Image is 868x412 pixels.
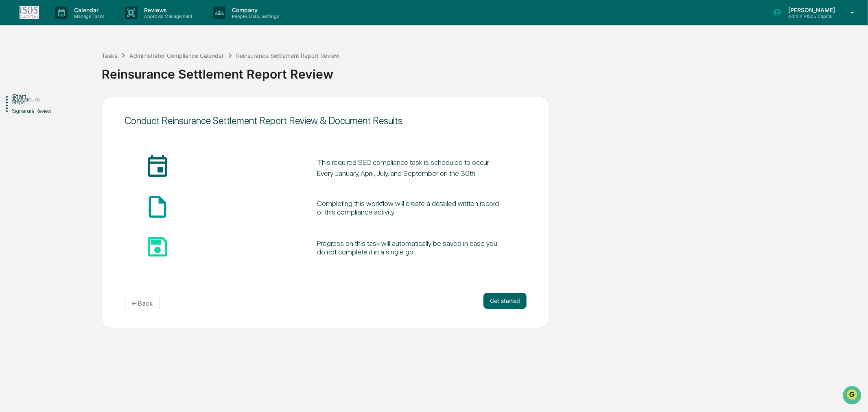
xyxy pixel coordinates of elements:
[144,154,301,180] span: insert_invitation_icon
[138,13,197,19] p: Approval Management
[5,179,55,193] a: 🔎Data Lookup
[129,52,224,59] div: Administrator Compliance Calendar
[16,167,52,175] span: Preclearance
[17,62,32,77] img: 8933085812038_c878075ebb4cc5468115_72.jpg
[225,13,283,19] p: People, Data, Settings
[125,115,527,127] div: Conduct Reinsurance Settlement Report Review & Document Results
[12,99,102,105] div: Steps
[57,202,98,208] a: Powered byPylon
[8,183,15,189] div: 🔎
[8,17,148,30] p: How can we help?
[12,107,102,114] div: Signature Review
[16,182,51,190] span: Data Lookup
[67,167,101,175] span: Attestations
[144,194,301,220] span: insert_drive_file_icon
[8,62,23,77] img: 1746055101610-c473b297-6a78-478c-a979-82029cc54cd1
[131,300,153,307] p: ← Back
[144,234,301,260] span: save_icon
[138,65,148,75] button: Start new chat
[68,13,109,19] p: Manage Tasks
[68,133,70,139] span: •
[8,125,21,138] img: Rachel Stanley
[8,103,21,116] img: Rachel Stanley
[59,167,66,174] div: 🗄️
[72,133,89,139] span: [DATE]
[8,167,15,174] div: 🖐️
[25,133,66,139] span: [PERSON_NAME]
[25,111,66,117] span: [PERSON_NAME]
[72,111,89,117] span: [DATE]
[68,111,70,117] span: •
[317,239,506,256] div: Progress on this task will automatically be saved in case you do not complete it in a single go.
[37,62,133,70] div: Start new chat
[782,7,839,13] p: [PERSON_NAME]
[842,385,864,407] iframe: Open customer support
[12,93,102,100] div: Start
[126,89,148,99] button: See all
[8,90,55,97] div: Past conversations
[20,6,39,19] img: logo
[56,163,104,178] a: 🗄️Attestations
[68,7,109,13] p: Calendar
[782,13,839,19] p: Admin • 1505 Capital
[317,199,506,216] div: Completing this workflow will create a detailed written record of this compliance activity
[37,70,112,77] div: We're available if you need us!
[12,96,102,103] div: Background
[483,293,527,309] button: Get started
[236,52,340,59] div: Reinsurance Settlement Report Review
[102,60,864,81] div: Reinsurance Settlement Report Review
[138,7,197,13] p: Reviews
[81,202,98,208] span: Pylon
[102,52,117,59] div: Tasks
[5,163,56,178] a: 🖐️Preclearance
[317,157,506,179] pre: This required SEC compliance task is scheduled to occur Every January, April, July, and September...
[225,7,283,13] p: Company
